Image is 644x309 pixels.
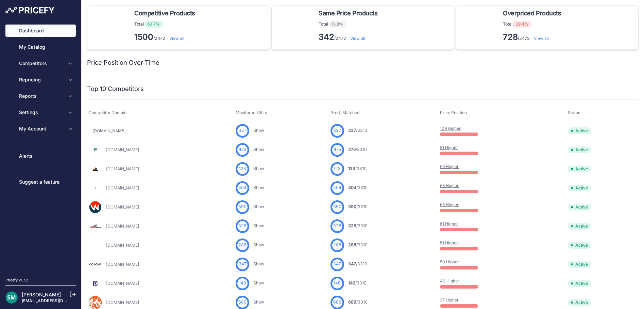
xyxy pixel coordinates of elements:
[22,292,61,297] a: [PERSON_NAME]
[319,21,380,28] p: Total
[319,9,377,18] span: Same Price Products
[253,280,264,285] a: Show
[534,36,549,41] a: View all
[333,242,341,248] span: 288
[440,259,459,264] a: 50 Higher
[568,204,591,211] span: Active
[440,110,467,115] span: Price Position
[440,126,461,131] a: 109 Higher
[333,204,341,210] span: 390
[440,221,458,226] a: 61 Higher
[238,242,247,248] span: 288
[19,109,64,116] span: Settings
[568,146,591,153] span: Active
[253,166,264,171] a: Show
[239,280,246,287] span: 140
[253,242,264,247] a: Show
[106,223,139,229] a: [DOMAIN_NAME]
[87,58,159,67] h2: Price Position Over Time
[5,41,76,53] a: My Catalog
[568,261,591,268] span: Active
[106,243,139,248] a: [DOMAIN_NAME]
[106,185,139,190] a: [DOMAIN_NAME]
[236,110,267,115] span: Monitored URLs
[350,36,365,41] a: View all
[503,21,564,28] p: Total
[568,110,580,115] span: Status
[348,185,356,190] span: 404
[568,223,591,230] span: Active
[253,299,264,305] a: Show
[440,278,459,283] a: 40 Higher
[333,223,341,229] span: 328
[134,21,198,28] p: Total
[568,185,591,191] span: Active
[568,242,591,249] span: Active
[253,147,264,152] a: Show
[22,298,93,303] a: [EMAIL_ADDRESS][DOMAIN_NAME]
[238,299,247,306] span: 689
[87,84,144,94] h2: Top 10 Competitors
[348,299,368,305] a: 689/3310
[333,127,341,134] span: 327
[253,204,264,209] a: Show
[239,127,247,134] span: 327
[348,280,367,285] a: 140/3310
[348,147,356,152] span: 475
[503,32,564,43] p: /2472
[5,74,76,86] button: Repricing
[348,166,355,171] span: 123
[106,262,139,267] a: [DOMAIN_NAME]
[134,9,195,18] span: Competitive Products
[348,261,356,266] span: 347
[348,204,368,209] a: 390/3310
[238,223,247,229] span: 328
[5,106,76,119] button: Settings
[239,146,246,153] span: 475
[512,21,532,28] span: 29.4%
[348,242,368,247] a: 288/3310
[253,128,264,133] a: Show
[440,164,459,169] a: 69 Higher
[5,277,28,283] div: Pricefy v1.7.2
[333,185,341,191] span: 404
[503,9,561,18] span: Overpriced Products
[440,183,459,188] a: 68 Higher
[348,261,367,266] a: 347/3310
[568,166,591,172] span: Active
[239,261,247,267] span: 347
[106,204,139,210] a: [DOMAIN_NAME]
[239,166,246,172] span: 123
[238,185,247,191] span: 404
[5,176,76,188] a: Suggest a feature
[568,299,591,306] span: Active
[5,25,76,269] nav: Sidebar
[348,242,356,247] span: 288
[106,166,139,171] a: [DOMAIN_NAME]
[134,32,198,43] p: /2472
[5,90,76,102] button: Reports
[253,223,264,228] a: Show
[319,32,334,42] strong: 342
[169,36,184,41] a: View all
[92,128,125,133] a: [DOMAIN_NAME]
[5,150,76,162] a: Alerts
[348,128,356,133] span: 327
[348,223,356,228] span: 328
[134,32,153,42] strong: 1500
[568,127,591,134] span: Active
[319,32,380,43] p: /2472
[333,299,341,306] span: 689
[348,128,367,133] a: 327/3310
[5,25,76,37] a: Dashboard
[106,300,139,305] a: [DOMAIN_NAME]
[334,166,341,172] span: 123
[348,299,356,305] span: 689
[348,185,368,190] a: 404/3310
[328,21,346,28] span: 13.8%
[106,147,139,152] a: [DOMAIN_NAME]
[348,147,367,152] a: 475/3310
[440,297,459,303] a: 37 Higher
[144,21,163,28] span: 60.7%
[440,202,459,207] a: 63 Higher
